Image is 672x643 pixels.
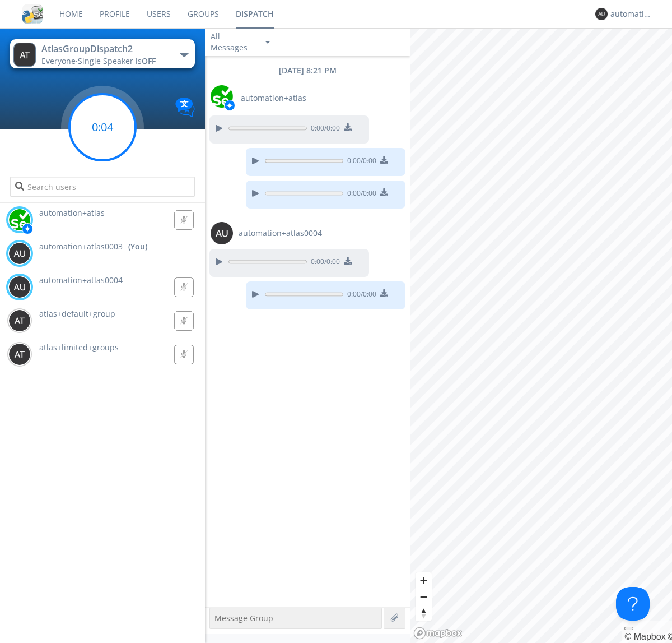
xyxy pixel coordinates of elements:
iframe: Toggle Customer Support [616,587,650,621]
img: 373638.png [8,242,31,265]
img: 373638.png [595,8,608,20]
span: automation+atlas [39,207,105,218]
img: 373638.png [8,309,31,332]
span: 0:00 / 0:00 [307,123,340,136]
img: 373638.png [8,276,31,298]
img: download media button [380,289,388,297]
img: d2d01cd9b4174d08988066c6d424eccd [8,209,31,231]
img: download media button [344,257,352,265]
span: atlas+default+group [39,308,115,319]
img: download media button [380,188,388,196]
img: Translation enabled [175,98,195,117]
img: download media button [380,156,388,164]
span: Zoom out [416,589,432,605]
span: automation+atlas0004 [239,228,322,239]
input: Search users [10,177,194,197]
div: [DATE] 8:21 PM [205,65,410,76]
span: automation+atlas0003 [39,241,123,252]
img: d2d01cd9b4174d08988066c6d424eccd [211,85,233,108]
div: AtlasGroupDispatch2 [41,43,167,55]
div: (You) [128,241,147,252]
div: automation+atlas0003 [610,8,652,20]
img: 373638.png [211,222,233,244]
img: caret-down-sm.svg [265,41,270,44]
button: Zoom in [416,572,432,589]
a: Mapbox [624,632,665,641]
span: automation+atlas0004 [39,275,123,285]
span: automation+atlas [241,92,306,104]
a: Mapbox logo [413,627,463,640]
button: Zoom out [416,589,432,605]
div: Everyone · [41,55,167,67]
img: 373638.png [13,43,36,67]
span: 0:00 / 0:00 [343,188,376,201]
span: OFF [142,55,156,66]
img: 373638.png [8,343,31,366]
span: Single Speaker is [78,55,156,66]
button: Reset bearing to north [416,605,432,621]
span: 0:00 / 0:00 [343,156,376,168]
img: cddb5a64eb264b2086981ab96f4c1ba7 [22,4,43,24]
button: AtlasGroupDispatch2Everyone·Single Speaker isOFF [10,39,194,68]
span: 0:00 / 0:00 [343,289,376,302]
span: atlas+limited+groups [39,342,119,353]
div: All Messages [211,31,255,53]
span: 0:00 / 0:00 [307,257,340,269]
img: download media button [344,123,352,131]
button: Toggle attribution [624,627,633,630]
